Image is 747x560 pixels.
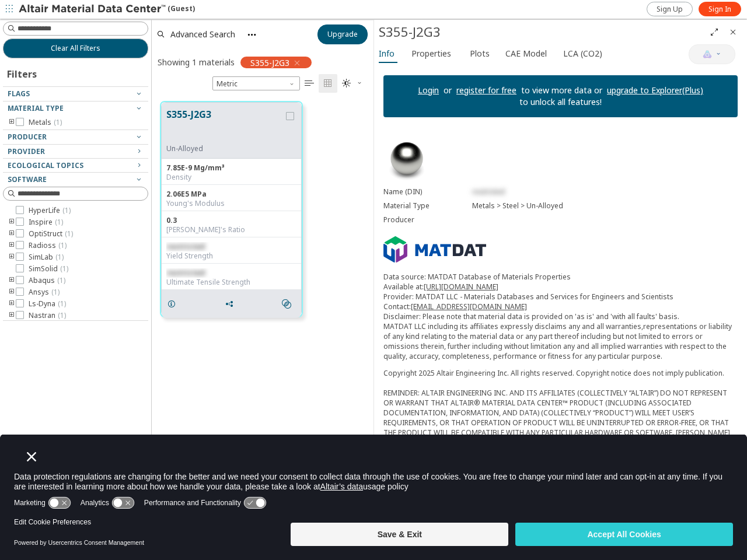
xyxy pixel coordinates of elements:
img: Altair Material Data Center [19,3,167,15]
span: Software [8,174,47,184]
div: Name (DIN) [383,187,472,197]
span: HyperLife [29,206,71,215]
div: Showing 1 materials [158,57,235,68]
span: S355-J2G3 [250,57,289,68]
span: Metals [29,118,62,127]
span: Plots [470,44,490,63]
div: Ultimate Tensile Strength [166,278,296,287]
span: Producer [8,132,47,142]
span: restricted [472,187,505,197]
button: Similar search [277,292,301,316]
div: (Guest) [19,3,195,15]
a: Login [418,85,439,96]
div: Yield Strength [166,251,296,261]
div: 7.85E-9 Mg/mm³ [166,163,296,173]
a: Sign Up [647,2,693,16]
div: 0.3 [166,216,296,225]
span: Radioss [29,241,67,250]
p: Data source: MATDAT Database of Materials Properties Available at: Provider: MATDAT LLC - Materia... [383,272,738,361]
div: [PERSON_NAME]'s Ratio [166,225,296,235]
button: Full Screen [705,23,724,41]
button: Material Type [3,101,148,116]
span: Inspire [29,218,63,227]
i:  [282,299,291,309]
span: ( 1 ) [58,240,67,250]
span: restricted [166,268,205,278]
button: S355-J2G3 [166,107,284,144]
span: ( 1 ) [58,310,66,320]
i: toogle group [8,299,16,309]
div: Unit System [212,76,300,90]
i:  [342,79,351,88]
i: toogle group [8,311,16,320]
span: Advanced Search [170,30,235,38]
div: Metals > Steel > Un-Alloyed [472,201,738,211]
span: Sign In [708,5,731,14]
span: Nastran [29,311,66,320]
img: AI Copilot [703,50,712,59]
span: ( 1 ) [65,229,73,239]
span: ( 1 ) [57,275,65,285]
i: toogle group [8,276,16,285]
img: Material Type Image [383,136,430,183]
button: Flags [3,87,148,101]
p: or [439,85,456,96]
i: toogle group [8,118,16,127]
button: AI Copilot [689,44,735,64]
i: toogle group [8,288,16,297]
span: SimLab [29,253,64,262]
p: to unlock all features! [515,96,606,108]
span: ( 1 ) [54,117,62,127]
i: toogle group [8,229,16,239]
div: Material Type [383,201,472,211]
span: ( 1 ) [62,205,71,215]
span: Upgrade [327,30,358,39]
a: Sign In [699,2,741,16]
a: register for free [456,85,516,96]
span: ( 1 ) [51,287,60,297]
span: Ecological Topics [8,160,83,170]
span: CAE Model [505,44,547,63]
span: Flags [8,89,30,99]
button: Upgrade [317,24,368,44]
a: upgrade to Explorer(Plus) [607,85,703,96]
span: Material Type [8,103,64,113]
span: Properties [411,44,451,63]
button: Provider [3,145,148,159]
i: toogle group [8,218,16,227]
a: [EMAIL_ADDRESS][DOMAIN_NAME] [411,302,527,311]
p: to view more data or [516,85,607,96]
div: Un-Alloyed [166,144,284,153]
span: Abaqus [29,276,65,285]
button: Clear All Filters [3,38,148,58]
span: ( 1 ) [58,299,66,309]
div: Copyright 2025 Altair Engineering Inc. All rights reserved. Copyright notice does not imply publi... [383,368,738,497]
button: Table View [300,74,319,93]
a: [URL][DOMAIN_NAME] [424,282,498,292]
span: ( 1 ) [55,252,64,262]
span: OptiStruct [29,229,73,239]
div: Filters [3,58,43,86]
div: Producer [383,215,472,225]
div: Young's Modulus [166,199,296,208]
span: Ls-Dyna [29,299,66,309]
span: Ansys [29,288,60,297]
button: Producer [3,130,148,144]
span: Sign Up [657,5,683,14]
div: grid [152,93,373,525]
div: S355-J2G3 [379,23,705,41]
span: Info [379,44,395,63]
span: LCA (CO2) [563,44,602,63]
span: ( 1 ) [60,264,68,274]
span: Metric [212,76,300,90]
span: ( 1 ) [55,217,63,227]
i:  [323,79,333,88]
img: Logo - Provider [383,236,486,263]
button: Share [219,292,244,316]
button: Tile View [319,74,337,93]
button: Theme [337,74,368,93]
i: toogle group [8,253,16,262]
i:  [305,79,314,88]
span: Provider [8,146,45,156]
button: Close [724,23,742,41]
